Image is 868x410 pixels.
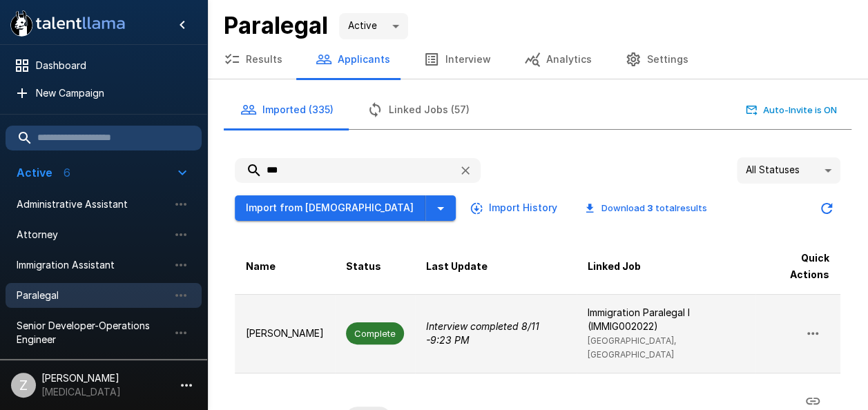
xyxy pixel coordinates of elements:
[407,40,508,79] button: Interview
[299,40,407,79] button: Applicants
[467,195,563,221] button: Import History
[426,320,539,346] i: Interview completed 8/11 - 9:23 PM
[737,157,840,184] div: All Statuses
[339,13,408,39] div: Active
[346,327,404,340] span: Complete
[415,239,577,295] th: Last Update
[796,394,829,406] span: Copy Interview Link
[235,195,425,221] button: Import from [DEMOGRAPHIC_DATA]
[235,239,335,295] th: Name
[335,239,415,295] th: Status
[350,90,486,129] button: Linked Jobs (57)
[577,239,755,295] th: Linked Job
[207,40,299,79] button: Results
[246,326,324,340] p: [PERSON_NAME]
[508,40,608,79] button: Analytics
[224,11,328,39] b: Paralegal
[588,335,676,360] span: [GEOGRAPHIC_DATA], [GEOGRAPHIC_DATA]
[813,195,840,222] button: Updated Today - 5:15 PM
[224,90,350,129] button: Imported (335)
[588,306,744,333] p: Immigration Paralegal I (IMMIG002022)
[608,40,705,79] button: Settings
[574,197,718,219] button: Download 3 totalresults
[755,239,840,295] th: Quick Actions
[743,99,840,121] button: Auto-Invite is ON
[647,202,653,213] b: 3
